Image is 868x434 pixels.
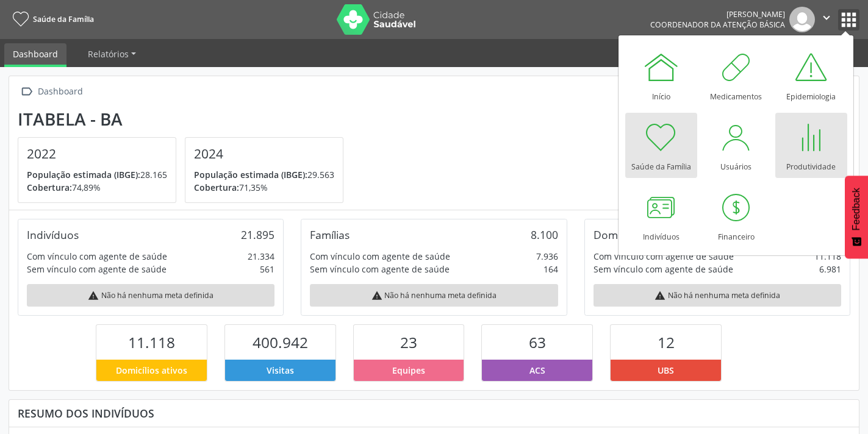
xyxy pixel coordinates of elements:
[392,364,425,377] span: Equipes
[27,146,167,162] h4: 2022
[116,364,187,377] span: Domicílios ativos
[310,263,450,276] div: Sem vínculo com agente de saúde
[625,43,697,108] a: Início
[27,263,167,276] div: Sem vínculo com agente de saúde
[194,182,239,193] span: Cobertura:
[625,113,697,178] a: Saúde da Família
[33,14,94,24] span: Saúde da Família
[18,83,85,101] a:  Dashboard
[35,83,85,101] div: Dashboard
[253,332,308,352] span: 400.942
[310,250,450,263] div: Com vínculo com agente de saúde
[531,228,558,241] div: 8.100
[700,43,772,108] a: Medicamentos
[128,332,175,352] span: 11.118
[650,20,785,30] span: Coordenador da Atenção Básica
[845,176,868,258] button: Feedback - Mostrar pesquisa
[9,9,94,29] a: Saúde da Família
[194,146,334,162] h4: 2024
[248,250,274,263] div: 21.334
[18,407,850,420] div: Resumo dos indivíduos
[775,113,847,178] a: Produtividade
[594,284,841,307] div: Não há nenhuma meta definida
[194,169,307,180] span: População estimada (IBGE):
[594,263,733,276] div: Sem vínculo com agente de saúde
[79,43,145,65] a: Relatórios
[194,181,334,194] p: 71,35%
[241,228,274,241] div: 21.895
[529,364,545,377] span: ACS
[310,284,558,307] div: Não há nenhuma meta definida
[18,109,352,129] div: Itabela - BA
[819,263,841,276] div: 6.981
[260,263,274,276] div: 561
[594,250,734,263] div: Com vínculo com agente de saúde
[814,250,841,263] div: 11.118
[4,43,66,67] a: Dashboard
[88,290,99,301] i: warning
[655,290,665,301] i: warning
[700,113,772,178] a: Usuários
[658,332,675,352] span: 12
[267,364,294,377] span: Visitas
[27,169,140,180] span: População estimada (IBGE):
[625,183,697,248] a: Indivíduos
[529,332,546,352] span: 63
[536,250,558,263] div: 7.936
[789,7,815,32] img: img
[27,284,274,307] div: Não há nenhuma meta definida
[310,228,350,241] div: Famílias
[18,83,35,101] i: 
[194,168,334,181] p: 29.563
[400,332,417,352] span: 23
[820,11,833,24] i: 
[27,168,167,181] p: 28.165
[27,181,167,194] p: 74,89%
[650,9,785,20] div: [PERSON_NAME]
[851,188,862,230] span: Feedback
[371,290,382,301] i: warning
[838,9,859,30] button: apps
[27,182,72,193] span: Cobertura:
[775,43,847,108] a: Epidemiologia
[658,364,674,377] span: UBS
[88,48,129,60] span: Relatórios
[700,183,772,248] a: Financeiro
[543,263,558,276] div: 164
[27,250,167,263] div: Com vínculo com agente de saúde
[594,228,644,241] div: Domicílios
[815,7,838,32] button: 
[27,228,79,241] div: Indivíduos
